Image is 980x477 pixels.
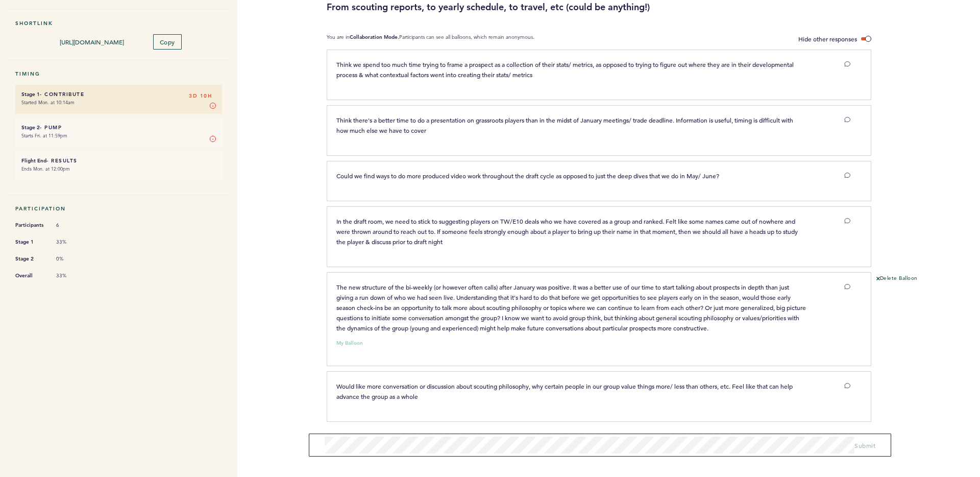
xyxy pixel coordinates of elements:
[56,222,87,229] span: 6
[336,341,363,346] small: My Balloon
[854,440,875,450] button: Submit
[336,116,795,134] span: Think there's a better time to do a presentation on grassroots players than in the midst of Janua...
[15,254,46,264] span: Stage 2
[336,60,795,79] span: Think we spend too much time trying to frame a prospect as a collection of their stats/ metrics, ...
[15,70,222,77] h5: Timing
[15,20,222,27] h5: Shortlink
[327,34,534,44] p: You are in Participants can see all balloons, which remain anonymous.
[336,217,799,246] span: In the draft room, we need to stick to suggesting players on TW/E10 deals who we have covered as ...
[15,271,46,281] span: Overall
[21,124,40,131] small: Stage 2
[15,237,46,247] span: Stage 1
[336,172,719,180] span: Could we find ways to do more produced video work throughout the draft cycle as opposed to just t...
[21,165,70,172] time: Ends Mon. at 12:00pm
[15,220,46,230] span: Participants
[336,283,807,332] span: The new structure of the bi-weekly (or however often calls) after January was positive. It was a ...
[876,275,918,283] button: Delete Balloon
[854,441,875,449] span: Submit
[21,124,216,131] h6: - Pump
[21,99,75,106] time: Started Mon. at 10:14am
[21,157,216,164] h6: - Results
[189,91,212,101] span: 3D 10H
[56,272,87,279] span: 33%
[350,34,399,40] b: Collaboration Mode.
[56,238,87,246] span: 33%
[56,255,87,263] span: 0%
[21,132,67,139] time: Starts Fri. at 11:59pm
[21,91,40,98] small: Stage 1
[15,205,222,212] h5: Participation
[153,34,182,50] button: Copy
[21,157,46,164] small: Flight End
[21,91,216,98] h6: - Contribute
[798,35,857,43] span: Hide other responses
[160,38,175,46] span: Copy
[336,382,794,400] span: Would like more conversation or discussion about scouting philosophy, why certain people in our g...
